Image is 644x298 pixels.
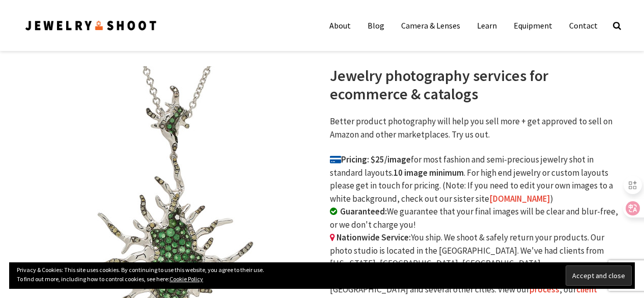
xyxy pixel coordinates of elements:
a: [DOMAIN_NAME] [489,193,550,204]
a: About [322,15,358,36]
div: Privacy & Cookies: This site uses cookies. By continuing to use this website, you agree to their ... [9,262,635,289]
b: Guaranteed: [340,206,387,217]
b: 10 image minimum [394,167,464,178]
b: Pricing: $25/image [330,154,411,165]
img: Jewelry Photographer Bay Area - San Francisco | Nationwide via Mail [24,19,158,33]
a: process [529,284,559,295]
a: Blog [360,15,392,36]
a: Cookie Policy [170,275,203,283]
p: Better product photography will help you sell more + get approved to sell on Amazon and other mar... [330,115,620,141]
b: Nationwide Service: [337,232,411,243]
a: Camera & Lenses [394,15,468,36]
a: Learn [469,15,505,36]
a: Equipment [506,15,560,36]
input: Accept and close [566,265,632,286]
a: Contact [562,15,605,36]
h1: Jewelry photography services for ecommerce & catalogs [330,66,620,103]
